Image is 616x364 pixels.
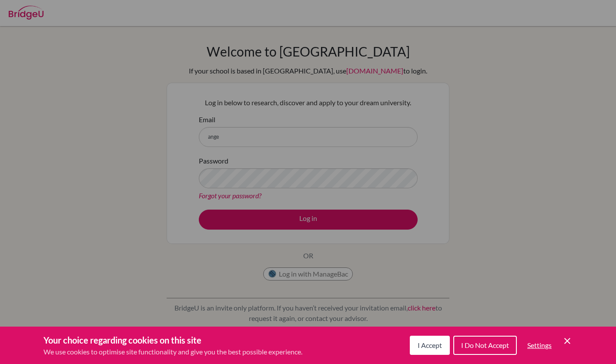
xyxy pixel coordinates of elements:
[44,334,302,347] h3: Your choice regarding cookies on this site
[44,347,302,357] p: We use cookies to optimise site functionality and give you the best possible experience.
[410,336,450,355] button: I Accept
[527,341,552,349] span: Settings
[461,341,509,349] span: I Do Not Accept
[418,341,442,349] span: I Accept
[520,337,559,354] button: Settings
[562,336,572,346] button: Save and close
[453,336,517,355] button: I Do Not Accept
